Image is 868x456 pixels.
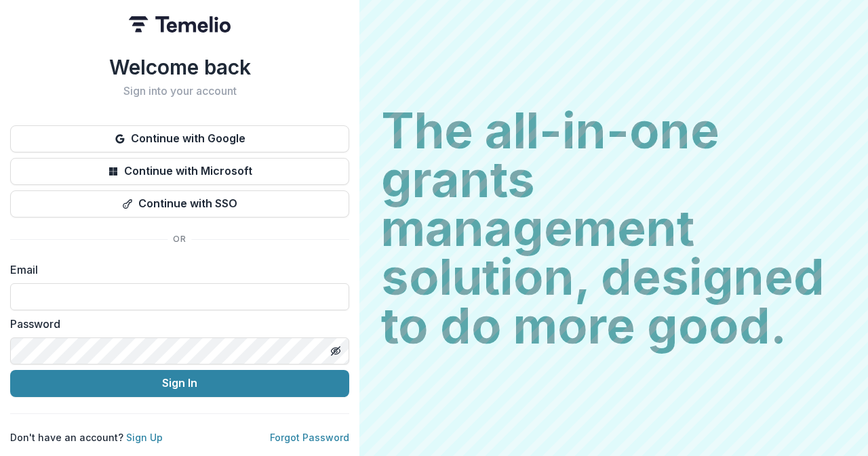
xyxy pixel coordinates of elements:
h2: Sign into your account [10,85,349,98]
button: Continue with Google [10,125,349,152]
button: Toggle password visibility [325,340,347,362]
img: Temelio [129,16,231,33]
p: Don't have an account? [10,430,163,444]
a: Forgot Password [270,432,349,443]
button: Sign In [10,370,349,397]
label: Password [10,316,341,332]
button: Continue with Microsoft [10,158,349,185]
h1: Welcome back [10,55,349,79]
button: Continue with SSO [10,190,349,217]
a: Sign Up [126,432,163,443]
label: Email [10,262,341,278]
